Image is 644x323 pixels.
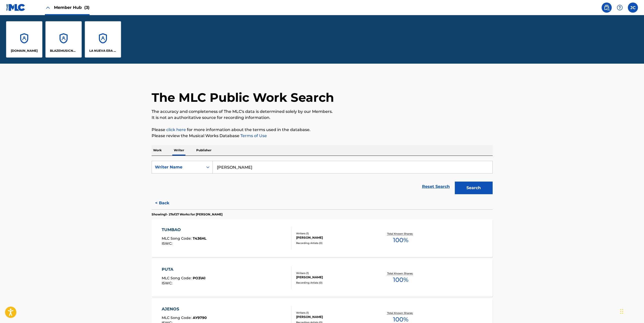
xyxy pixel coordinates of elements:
div: [PERSON_NAME] [296,315,372,319]
div: User Menu [628,3,638,13]
a: PUTAMLC Song Code:PO31A1ISWC:Writers (1)[PERSON_NAME]Recording Artists (0)Total Known Shares:100% [152,259,493,297]
a: Public Search [602,3,612,13]
p: Writer [172,145,186,156]
h1: The MLC Public Work Search [152,90,334,105]
p: Please review the Musical Works Database [152,133,493,139]
a: click here [166,127,186,132]
a: Reset Search [419,181,452,192]
span: MLC Song Code : [162,236,193,241]
div: [PERSON_NAME] [296,275,372,280]
div: Writer Name [155,164,200,170]
span: MLC Song Code : [162,315,193,320]
form: Search Form [152,161,493,197]
div: Writers ( 1 ) [296,271,372,275]
p: Total Known Shares: [387,232,414,236]
div: Drag [620,304,623,319]
p: Total Known Shares: [387,271,414,275]
a: Accounts[DOMAIN_NAME] [6,21,42,58]
div: Writers ( 1 ) [296,311,372,315]
img: MLC Logo [6,4,25,11]
p: Publisher [195,145,213,156]
span: Member Hub [54,5,90,10]
div: Writers ( 1 ) [296,232,372,235]
p: Please for more information about the terms used in the database. [152,127,493,133]
div: PUTA [162,266,205,272]
p: The accuracy and completeness of The MLC's data is determined solely by our Members. [152,109,493,115]
button: < Back [152,197,182,209]
span: T436HL [193,236,206,241]
span: AY9790 [193,315,207,320]
div: TUMBAO [162,227,206,233]
div: Help [615,3,625,13]
p: LA NUEVA ERA RECORDS MUSIC [89,48,117,53]
div: Recording Artists ( 0 ) [296,281,372,285]
img: Close [45,5,51,11]
div: [PERSON_NAME] [296,235,372,240]
img: help [617,5,623,11]
iframe: Chat Widget [619,299,644,323]
a: AccountsBLAZEMUSICNET WORLDWIDE [45,21,82,58]
a: TUMBAOMLC Song Code:T436HLISWC:Writers (1)[PERSON_NAME]Recording Artists (0)Total Known Shares:100% [152,219,493,257]
button: Search [455,182,493,194]
span: PO31A1 [193,276,205,280]
p: It is not an authoritative source for recording information. [152,115,493,121]
p: Work [152,145,163,156]
p: Showing 1 - 27 of 27 Works for [PERSON_NAME] [152,212,222,217]
span: (3) [84,5,90,10]
span: 100 % [393,236,408,245]
span: ISWC : [162,241,174,246]
span: ISWC : [162,281,174,285]
a: AccountsLA NUEVA ERA RECORDS MUSIC [85,21,121,58]
span: MLC Song Code : [162,276,193,280]
p: BLAZEMUSIC.NET [11,48,38,53]
p: BLAZEMUSICNET WORLDWIDE [50,48,77,53]
img: search [604,5,610,11]
div: AJENOS [162,306,207,312]
div: Recording Artists ( 0 ) [296,241,372,245]
p: Total Known Shares: [387,311,414,315]
span: 100 % [393,275,408,284]
iframe: Resource Center [630,226,644,266]
a: Terms of Use [239,133,267,138]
